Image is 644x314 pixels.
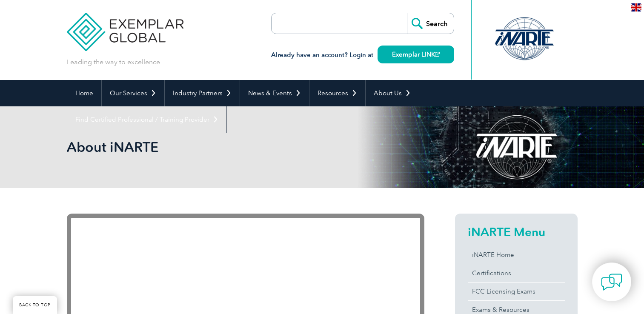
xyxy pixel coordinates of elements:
[631,3,641,11] img: en
[407,13,454,34] input: Search
[165,80,240,106] a: Industry Partners
[601,271,622,293] img: contact-chat.png
[468,246,565,264] a: iNARTE Home
[468,264,565,282] a: Certifications
[67,80,101,106] a: Home
[378,46,454,63] a: Exemplar LINK
[468,283,565,300] a: FCC Licensing Exams
[13,296,57,314] a: BACK TO TOP
[309,80,365,106] a: Resources
[67,57,160,67] p: Leading the way to excellence
[366,80,419,106] a: About Us
[240,80,309,106] a: News & Events
[468,225,565,239] h2: iNARTE Menu
[102,80,164,106] a: Our Services
[67,140,424,154] h2: About iNARTE
[67,106,226,133] a: Find Certified Professional / Training Provider
[271,50,454,60] h3: Already have an account? Login at
[435,52,440,57] img: open_square.png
